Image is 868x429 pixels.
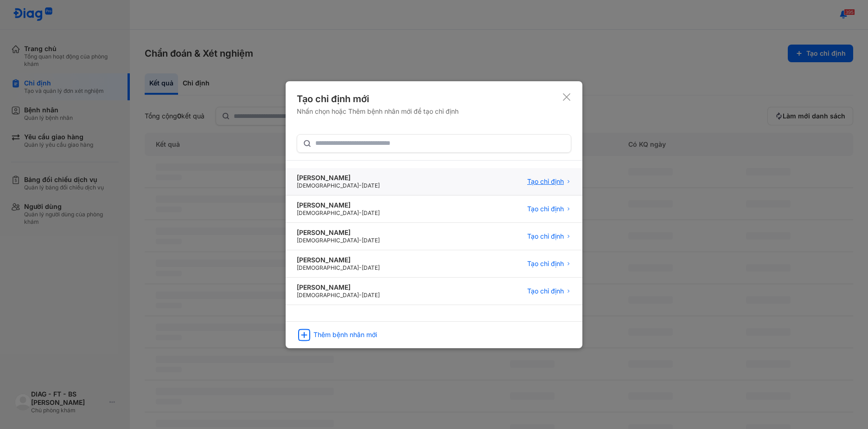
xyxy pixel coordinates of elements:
span: [DATE] [362,182,380,189]
span: - [359,237,362,244]
div: [PERSON_NAME] [297,228,380,237]
span: [DATE] [362,292,380,299]
div: [PERSON_NAME] [297,283,380,292]
span: [DEMOGRAPHIC_DATA] [297,292,359,299]
span: [DEMOGRAPHIC_DATA] [297,264,359,271]
span: Tạo chỉ định [527,287,564,295]
div: [PERSON_NAME] [297,256,380,264]
div: [PERSON_NAME] [297,174,380,182]
span: Tạo chỉ định [527,232,564,240]
span: - [359,182,362,189]
div: Nhấn chọn hoặc Thêm bệnh nhân mới để tạo chỉ định [297,107,459,116]
div: [PERSON_NAME] [297,201,380,209]
span: - [359,264,362,271]
span: - [359,209,362,216]
span: Tạo chỉ định [527,260,564,268]
span: Tạo chỉ định [527,205,564,213]
span: [DATE] [362,237,380,244]
span: [DATE] [362,209,380,216]
span: [DEMOGRAPHIC_DATA] [297,182,359,189]
span: [DATE] [362,264,380,271]
div: Thêm bệnh nhân mới [313,331,377,339]
span: [DEMOGRAPHIC_DATA] [297,237,359,244]
div: Tạo chỉ định mới [297,92,459,105]
span: [DEMOGRAPHIC_DATA] [297,209,359,216]
span: - [359,292,362,299]
span: Tạo chỉ định [527,177,564,186]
